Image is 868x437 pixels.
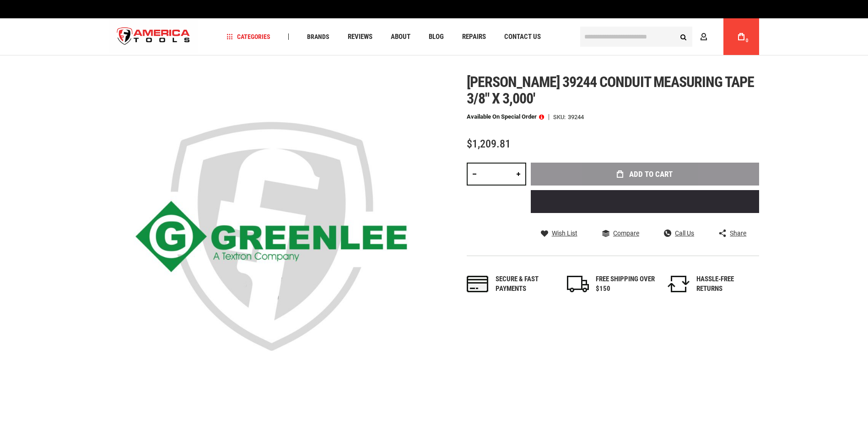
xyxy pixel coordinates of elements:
[467,114,544,120] p: Available on Special Order
[602,229,639,237] a: Compare
[467,137,511,150] span: $1,209.81
[425,31,448,43] a: Blog
[664,229,694,237] a: Call Us
[109,20,198,54] a: store logo
[458,31,490,43] a: Repairs
[568,114,584,120] div: 39244
[387,31,415,43] a: About
[567,276,589,292] img: shipping
[496,274,555,294] div: Secure & fast payments
[500,31,545,43] a: Contact Us
[675,28,692,45] button: Search
[668,276,690,292] img: returns
[109,20,198,54] img: America Tools
[222,31,275,43] a: Categories
[467,276,489,292] img: payments
[504,33,541,40] span: Contact Us
[303,31,334,43] a: Brands
[733,18,750,55] a: 0
[462,33,486,40] span: Repairs
[552,230,577,236] span: Wish List
[730,230,746,236] span: Share
[746,38,749,43] span: 0
[429,33,444,40] span: Blog
[696,274,756,294] div: HASSLE-FREE RETURNS
[307,33,329,40] span: Brands
[596,274,655,294] div: FREE SHIPPING OVER $150
[226,33,270,40] span: Categories
[109,74,434,399] img: main product photo
[553,114,568,120] strong: SKU
[675,230,694,236] span: Call Us
[541,229,577,237] a: Wish List
[344,31,377,43] a: Reviews
[391,33,410,40] span: About
[467,73,755,107] span: [PERSON_NAME] 39244 conduit measuring tape 3/8" x 3,000'
[613,230,639,236] span: Compare
[348,33,372,40] span: Reviews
